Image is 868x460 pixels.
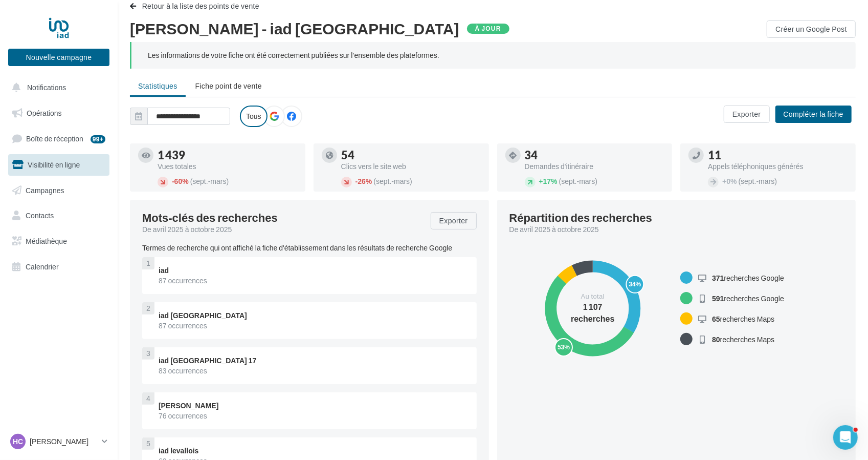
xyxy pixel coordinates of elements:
[26,185,64,194] span: Campagnes
[712,274,724,282] span: 371
[159,310,469,321] div: iad [GEOGRAPHIC_DATA]
[6,180,112,201] a: Campagnes
[6,77,107,98] button: Notifications
[724,106,770,123] button: Exporter
[142,224,422,235] div: De avril 2025 à octobre 2025
[431,212,477,229] button: Exporter
[27,27,116,35] div: Domaine: [DOMAIN_NAME]
[6,231,112,252] a: Médiathèque
[8,49,109,66] button: Nouvelle campagne
[158,163,297,170] div: Vues totales
[712,335,720,344] span: 80
[6,128,112,150] a: Boîte de réception99+
[158,150,297,161] div: 1 439
[159,401,469,411] div: [PERSON_NAME]
[559,177,597,185] span: (sept.-mars)
[159,321,469,331] div: 87 occurrences
[739,177,777,185] span: (sept.-mars)
[41,59,50,68] img: tab_domain_overview_orange.svg
[142,257,154,269] div: 1
[16,16,25,25] img: logo_orange.svg
[712,315,720,323] span: 65
[130,20,459,36] span: [PERSON_NAME] - iad [GEOGRAPHIC_DATA]
[6,154,112,176] a: Visibilité en ligne
[195,81,262,90] span: Fiche point de vente
[712,294,784,303] span: recherches Google
[26,211,54,220] span: Contacts
[373,177,412,185] span: (sept.-mars)
[142,347,154,360] div: 3
[509,212,652,223] div: Répartition des recherches
[712,274,784,282] span: recherches Google
[767,20,856,38] button: Créer un Google Post
[159,276,469,286] div: 87 occurrences
[172,177,189,185] span: 60%
[159,411,469,421] div: 76 occurrences
[775,106,852,123] button: Compléter la fiche
[159,265,469,276] div: iad
[190,177,229,185] span: (sept.-mars)
[142,302,154,315] div: 2
[539,177,558,185] span: 17%
[341,163,481,170] div: Clics vers le site web
[172,177,174,185] span: -
[142,437,154,450] div: 5
[467,24,509,34] div: À jour
[27,109,61,117] span: Opérations
[708,163,848,170] div: Appels téléphoniques générés
[159,366,469,376] div: 83 occurrences
[525,150,664,161] div: 34
[6,256,112,278] a: Calendrier
[142,212,278,223] span: Mots-clés des recherches
[341,150,481,161] div: 54
[712,315,774,323] span: recherches Maps
[833,425,858,450] iframe: Intercom live chat
[771,109,856,118] a: Compléter la fiche
[509,224,836,235] div: De avril 2025 à octobre 2025
[13,436,23,447] span: HC
[28,160,80,169] span: Visibilité en ligne
[26,262,59,271] span: Calendrier
[148,50,839,60] div: Les informations de votre fiche ont été correctement publiées sur l’ensemble des plateformes.
[525,163,664,170] div: Demandes d'itinéraire
[712,335,774,344] span: recherches Maps
[8,432,109,451] a: HC [PERSON_NAME]
[91,135,105,143] div: 99+
[722,177,737,185] span: 0%
[29,16,50,25] div: v 4.0.25
[26,134,83,143] span: Boîte de réception
[142,392,154,405] div: 4
[159,356,469,366] div: iad [GEOGRAPHIC_DATA] 17
[6,205,112,226] a: Contacts
[127,60,157,67] div: Mots-clés
[6,102,112,124] a: Opérations
[30,436,98,447] p: [PERSON_NAME]
[355,177,358,185] span: -
[142,2,259,10] span: Retour à la liste des points de vente
[355,177,372,185] span: 26%
[27,83,66,92] span: Notifications
[53,60,79,67] div: Domaine
[708,150,848,161] div: 11
[722,177,726,185] span: +
[539,177,543,185] span: +
[16,27,25,35] img: website_grey.svg
[142,243,477,253] p: Termes de recherche qui ont affiché la fiche d'établissement dans les résultats de recherche Google
[159,446,469,456] div: iad levallois
[26,237,67,245] span: Médiathèque
[116,59,124,68] img: tab_keywords_by_traffic_grey.svg
[240,106,268,127] label: Tous
[712,294,724,303] span: 591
